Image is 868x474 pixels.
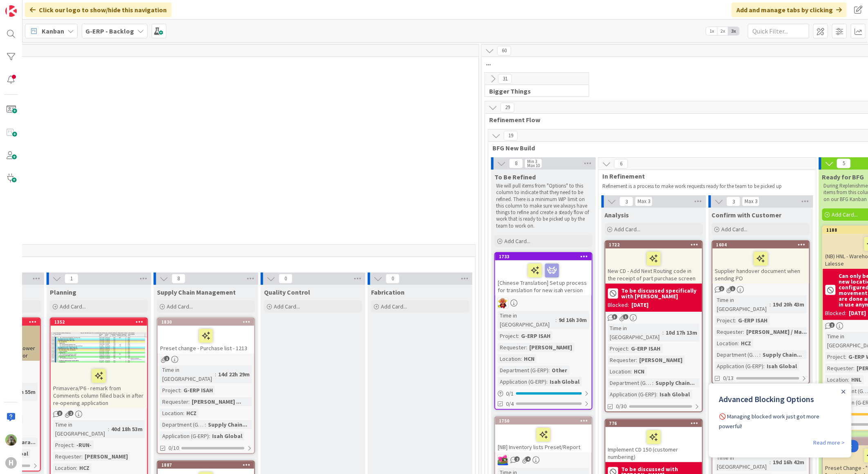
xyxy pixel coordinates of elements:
[825,352,846,361] div: Project
[181,386,215,395] div: G-ERP ISAH
[495,253,592,295] div: 1733[Chinese Translation] Set up process for translation for new isah version
[745,327,809,336] div: [PERSON_NAME] / Ma...
[498,377,546,386] div: Application (G-ERP)
[504,131,518,141] span: 19
[51,366,147,408] div: Primavera/P6 - remark from Comments column filled back in after re-opening application
[614,159,628,169] span: 6
[157,288,236,296] span: Supply Chain Management
[557,315,589,324] div: 9d 16h 30m
[717,27,728,35] span: 2x
[25,2,172,17] div: Click our logo to show/hide this navigation
[183,409,184,418] span: :
[636,355,638,364] span: :
[497,46,511,56] span: 60
[715,327,743,336] div: Requester
[76,463,77,472] span: :
[527,163,540,168] div: Max 10
[5,434,17,446] img: TT
[606,420,702,427] div: 776
[716,242,809,248] div: 1604
[771,458,807,467] div: 19d 16h 42m
[264,288,310,296] span: Quality Control
[527,343,575,352] div: [PERSON_NAME]
[638,355,685,364] div: [PERSON_NAME]
[190,397,243,406] div: [PERSON_NAME] ...
[709,383,852,458] iframe: UserGuiding Product Updates Slide Out
[60,303,86,310] span: Add Card...
[728,27,739,35] span: 3x
[495,389,592,399] div: 0/1
[215,370,216,379] span: :
[765,362,799,371] div: Isah Global
[506,389,514,398] span: 0 / 1
[160,386,180,395] div: Project
[832,211,858,218] span: Add Card...
[51,318,147,408] div: 1352Primavera/P6 - remark from Comments column filled back in after re-opening application
[180,386,181,395] span: :
[83,452,130,461] div: [PERSON_NAME]
[172,274,186,284] span: 8
[42,26,64,36] span: Kanban
[606,248,702,284] div: New CD - Add Next Routing code in the receipt of part purchase screen
[825,309,847,317] div: Blocked:
[715,362,764,371] div: Application (G-ERP)
[518,331,519,340] span: :
[736,316,770,325] div: G-ERP ISAH
[57,411,63,416] span: 3
[825,375,848,384] div: Location
[108,425,109,434] span: :
[653,378,654,387] span: :
[712,240,810,384] a: 1604Supplier handover document when sending POTime in [GEOGRAPHIC_DATA]:19d 20h 43mProject:G-ERP ...
[506,400,514,408] span: 0/4
[494,173,536,181] span: To Be Refined
[65,274,78,284] span: 1
[188,397,190,406] span: :
[546,377,548,386] span: :
[498,74,512,84] span: 31
[501,103,515,112] span: 29
[68,411,74,416] span: 2
[515,456,520,462] span: 2
[498,354,521,363] div: Location
[50,288,76,296] span: Planning
[743,327,745,336] span: :
[160,397,188,406] div: Requester
[608,355,636,364] div: Requester
[715,339,738,348] div: Location
[184,409,199,418] div: HCZ
[715,453,770,471] div: Time in [GEOGRAPHIC_DATA]
[53,463,76,472] div: Location
[606,420,702,462] div: 776Implement CD 150 (customer numbering)
[632,367,647,376] div: HCN
[209,432,210,440] span: :
[822,173,864,181] span: Ready for BFG
[494,252,593,410] a: 1733[Chinese Translation] Set up process for translation for new isah versionLCTime in [GEOGRAPHI...
[167,303,193,310] span: Add Card...
[854,364,855,373] span: :
[706,27,717,35] span: 1x
[386,274,400,284] span: 0
[616,402,627,411] span: 0/30
[848,375,850,384] span: :
[160,365,215,383] div: Time in [GEOGRAPHIC_DATA]
[846,352,847,361] span: :
[54,319,147,325] div: 1352
[638,199,650,203] div: Max 3
[216,370,252,379] div: 14d 22h 29m
[160,432,209,440] div: Application (G-ERP)
[157,317,255,454] a: 1830Preset change - Purchase list - 1213Time in [GEOGRAPHIC_DATA]:14d 22h 29mProject:G-ERP ISAHRe...
[495,425,592,452] div: [NB] Inventory lists Preset/Report
[608,344,628,353] div: Project
[837,159,851,168] span: 5
[770,300,771,309] span: :
[723,374,734,382] span: 0/13
[735,316,736,325] span: :
[550,366,570,375] div: Other
[632,301,649,309] div: [DATE]
[555,315,557,324] span: :
[17,1,37,11] span: Support
[722,226,748,233] span: Add Card...
[745,199,757,203] div: Max 3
